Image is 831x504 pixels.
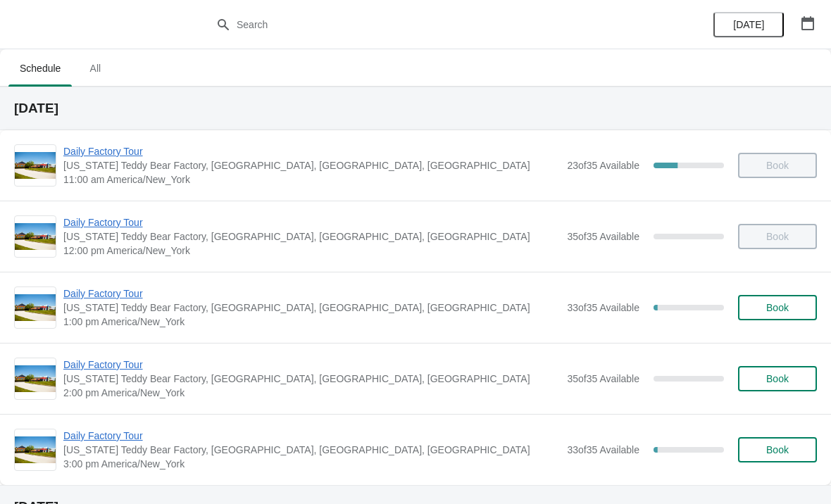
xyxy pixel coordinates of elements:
[63,229,560,244] span: [US_STATE] Teddy Bear Factory, [GEOGRAPHIC_DATA], [GEOGRAPHIC_DATA], [GEOGRAPHIC_DATA]
[15,152,56,179] img: Daily Factory Tour | Vermont Teddy Bear Factory, Shelburne Road, Shelburne, VT, USA | 11:00 am Am...
[63,386,560,400] span: 2:00 pm America/New_York
[63,429,560,443] span: Daily Factory Tour
[713,12,784,37] button: [DATE]
[733,19,764,30] span: [DATE]
[738,366,817,391] button: Book
[567,373,639,384] span: 35 of 35 Available
[15,223,56,251] img: Daily Factory Tour | Vermont Teddy Bear Factory, Shelburne Road, Shelburne, VT, USA | 12:00 pm Am...
[63,372,560,386] span: [US_STATE] Teddy Bear Factory, [GEOGRAPHIC_DATA], [GEOGRAPHIC_DATA], [GEOGRAPHIC_DATA]
[567,302,639,313] span: 33 of 35 Available
[14,101,817,115] h2: [DATE]
[567,160,639,171] span: 23 of 35 Available
[63,215,560,229] span: Daily Factory Tour
[8,56,72,81] span: Schedule
[63,301,560,315] span: [US_STATE] Teddy Bear Factory, [GEOGRAPHIC_DATA], [GEOGRAPHIC_DATA], [GEOGRAPHIC_DATA]
[738,437,817,462] button: Book
[63,358,560,372] span: Daily Factory Tour
[77,56,113,81] span: All
[63,315,560,329] span: 1:00 pm America/New_York
[63,286,560,301] span: Daily Factory Tour
[766,302,789,313] span: Book
[766,373,789,384] span: Book
[567,444,639,455] span: 33 of 35 Available
[15,436,56,464] img: Daily Factory Tour | Vermont Teddy Bear Factory, Shelburne Road, Shelburne, VT, USA | 3:00 pm Ame...
[15,365,56,393] img: Daily Factory Tour | Vermont Teddy Bear Factory, Shelburne Road, Shelburne, VT, USA | 2:00 pm Ame...
[63,457,560,471] span: 3:00 pm America/New_York
[63,244,560,258] span: 12:00 pm America/New_York
[766,444,789,455] span: Book
[236,12,623,37] input: Search
[63,158,560,172] span: [US_STATE] Teddy Bear Factory, [GEOGRAPHIC_DATA], [GEOGRAPHIC_DATA], [GEOGRAPHIC_DATA]
[63,172,560,187] span: 11:00 am America/New_York
[567,231,639,242] span: 35 of 35 Available
[63,443,560,457] span: [US_STATE] Teddy Bear Factory, [GEOGRAPHIC_DATA], [GEOGRAPHIC_DATA], [GEOGRAPHIC_DATA]
[63,144,560,158] span: Daily Factory Tour
[15,294,56,322] img: Daily Factory Tour | Vermont Teddy Bear Factory, Shelburne Road, Shelburne, VT, USA | 1:00 pm Ame...
[738,295,817,320] button: Book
